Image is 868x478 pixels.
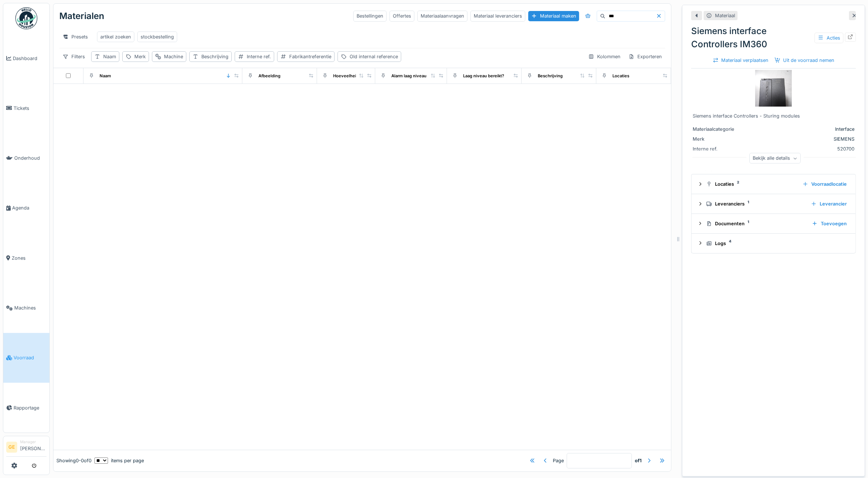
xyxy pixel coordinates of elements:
div: Materiaal [715,12,735,19]
summary: Locaties2Voorraadlocatie [694,177,853,191]
div: Presets [59,32,91,42]
div: Interne ref. [693,145,748,152]
div: Locaties [706,181,797,188]
div: Alarm laag niveau [391,73,426,79]
div: Exporteren [625,51,665,62]
a: Agenda [3,183,49,233]
div: Materiaal verplaatsen [710,55,772,65]
div: Locaties [612,73,629,79]
div: Siemens interface Controllers - Sturing modules [693,112,854,119]
a: GE Manager[PERSON_NAME] [6,439,46,457]
a: Onderhoud [3,133,49,183]
div: Beschrijving [538,73,563,79]
div: Old internal reference [350,53,398,60]
img: Siemens interface Controllers IM360 [755,70,792,107]
div: Materiaalaanvragen [417,11,467,21]
div: Materiaal leveranciers [470,11,525,21]
div: Leverancier [808,199,850,209]
div: Materiaalcategorie [693,126,748,133]
div: Interne ref. [247,53,271,60]
span: Agenda [12,204,46,211]
summary: Logs4 [694,237,853,250]
div: Uit de voorraad nemen [772,55,838,65]
div: Beschrijving [201,53,228,60]
a: Voorraad [3,333,49,383]
span: Voorraad [14,354,46,361]
li: GE [6,442,17,453]
div: Interface [750,126,854,133]
div: Leveranciers [706,200,805,207]
div: Materialen [59,7,104,26]
summary: Documenten1Toevoegen [694,217,853,230]
div: Logs [706,240,847,247]
a: Zones [3,233,49,283]
summary: Leveranciers1Leverancier [694,197,853,211]
div: Toevoegen [809,219,850,229]
div: Kolommen [585,51,624,62]
div: artikel zoeken [100,33,131,40]
div: Showing 0 - 0 of 0 [56,457,92,464]
div: Hoeveelheid [333,73,359,79]
div: Filters [59,51,88,62]
div: SIEMENS [750,136,854,142]
div: Merk [693,136,748,142]
div: Afbeelding [258,73,280,79]
div: Fabrikantreferentie [289,53,331,60]
div: Voorraadlocatie [800,179,850,189]
span: Machines [14,304,46,311]
div: stockbestelling [141,33,174,40]
strong: of 1 [635,457,642,464]
div: Offertes [390,11,414,21]
a: Rapportage [3,383,49,433]
div: Documenten [706,220,806,227]
div: Bestellingen [353,11,387,21]
div: Machine [164,53,183,60]
div: Naam [103,53,116,60]
div: Acties [815,33,843,43]
div: items per page [94,457,144,464]
a: Dashboard [3,33,49,83]
div: Manager [20,439,46,445]
div: Laag niveau bereikt? [463,73,504,79]
span: Onderhoud [14,155,46,162]
div: Page [553,457,564,464]
img: Badge_color-CXgf-gQk.svg [15,7,37,29]
span: Rapportage [14,404,46,411]
div: Merk [134,53,146,60]
span: Dashboard [13,55,46,62]
a: Machines [3,283,49,333]
span: Tickets [14,105,46,112]
div: Naam [100,73,111,79]
span: Zones [12,255,46,262]
div: Bekijk alle details [749,153,801,164]
div: Siemens interface Controllers IM360 [691,25,856,51]
a: Tickets [3,83,49,133]
li: [PERSON_NAME] [20,439,46,455]
div: Materiaal maken [528,11,579,21]
div: 520700 [750,145,854,152]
